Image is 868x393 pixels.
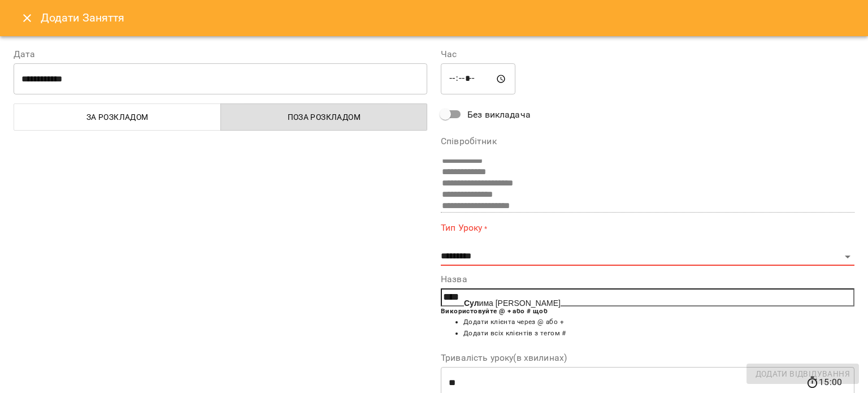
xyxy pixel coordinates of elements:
label: Дата [14,50,427,59]
button: Close [14,5,41,32]
b: Використовуйте @ + або # щоб [441,307,548,315]
button: Поза розкладом [220,103,428,131]
label: Назва [441,275,854,284]
button: За розкладом [14,103,221,131]
b: Сул [464,299,479,308]
label: Тип Уроку [441,222,854,235]
li: Додати всіх клієнтів з тегом # [463,328,854,339]
label: Тривалість уроку(в хвилинах) [441,353,854,362]
span: Поза розкладом [228,110,421,124]
label: Час [441,50,854,59]
span: Без викладача [467,108,531,122]
span: има [PERSON_NAME] [464,299,561,308]
li: Додати клієнта через @ або + [463,317,854,328]
span: За розкладом [21,110,214,124]
label: Співробітник [441,137,854,146]
h6: Додати Заняття [41,9,854,27]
